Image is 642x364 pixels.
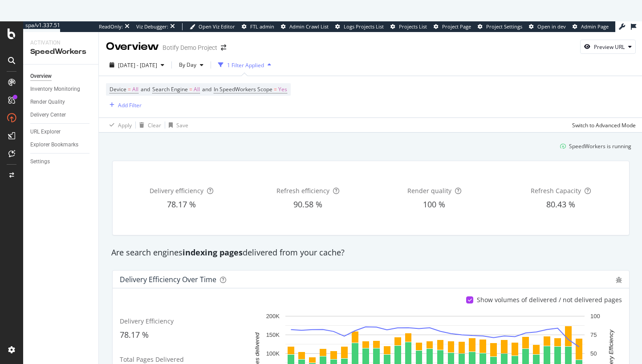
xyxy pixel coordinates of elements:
div: ReadOnly: [99,23,123,30]
span: Projects List [399,23,427,30]
span: Device [110,85,126,93]
text: 100 [590,313,600,320]
div: Are search engines delivered from your cache? [107,247,635,259]
span: Total Pages Delivered [120,355,184,364]
a: Admin Page [573,23,609,30]
iframe: Intercom live chat [612,334,633,355]
div: Preview URL [594,43,625,51]
a: Render Quality [30,97,92,107]
div: URL Explorer [30,127,61,137]
div: 1 Filter Applied [227,61,264,69]
div: Overview [30,72,52,81]
span: Delivery efficiency [150,186,203,195]
div: Delivery Center [30,110,66,120]
span: and [202,85,211,93]
div: Botify Demo Project [163,43,217,52]
div: bug [616,277,622,283]
div: SpeedWorkers [30,47,91,57]
span: Project Settings [486,23,522,30]
div: Activation [30,39,91,47]
div: Save [176,121,188,129]
span: Search Engine [152,85,188,93]
a: Open Viz Editor [190,23,235,30]
span: Project Page [442,23,471,30]
a: Inventory Monitoring [30,85,92,94]
div: Render Quality [30,97,65,107]
div: Clear [148,121,161,129]
a: Settings [30,157,92,166]
span: Yes [278,83,287,96]
span: 90.58 % [293,199,322,210]
text: 200K [266,313,280,320]
div: Settings [30,157,50,166]
div: Apply [118,121,132,129]
span: = [189,85,192,93]
a: Overview [30,72,92,81]
span: Logs Projects List [344,23,384,30]
a: spa/v1.337.51 [23,21,60,32]
button: 1 Filter Applied [215,58,275,72]
button: [DATE] - [DATE] [106,58,168,72]
span: [DATE] - [DATE] [118,61,157,69]
div: Switch to Advanced Mode [572,121,636,129]
text: 75 [590,332,597,338]
span: Open Viz Editor [199,23,235,30]
button: Preview URL [580,40,636,54]
span: 78.17 % [120,329,149,340]
div: Inventory Monitoring [30,85,80,94]
a: Project Settings [478,23,522,30]
text: 100K [266,350,280,357]
span: Admin Page [581,23,609,30]
span: 100 % [423,199,445,210]
span: Refresh efficiency [276,186,329,195]
button: Save [165,118,188,132]
span: and [141,85,150,93]
span: All [132,83,138,96]
span: 80.43 % [546,199,575,210]
span: Open in dev [537,23,566,30]
span: = [128,85,131,93]
text: 50 [590,350,597,357]
a: Explorer Bookmarks [30,140,92,150]
span: Admin Crawl List [289,23,329,30]
button: Add Filter [106,100,142,110]
div: Viz Debugger: [136,23,168,30]
button: Apply [106,118,132,132]
span: In SpeedWorkers Scope [214,85,272,93]
div: spa/v1.337.51 [23,21,60,29]
div: arrow-right-arrow-left [221,44,226,51]
a: Project Page [434,23,471,30]
a: URL Explorer [30,127,92,137]
strong: indexing pages [183,247,243,258]
div: Explorer Bookmarks [30,140,78,150]
a: Logs Projects List [335,23,384,30]
span: = [274,85,277,93]
span: Refresh Capacity [531,186,581,195]
text: 150K [266,332,280,338]
span: 78.17 % [167,199,196,210]
button: Switch to Advanced Mode [569,118,636,132]
span: Delivery Efficiency [120,317,174,325]
button: By Day [175,58,207,72]
a: Projects List [390,23,427,30]
span: FTL admin [250,23,274,30]
button: Clear [136,118,161,132]
div: Show volumes of delivered / not delivered pages [477,295,622,304]
div: Overview [106,39,159,54]
a: Delivery Center [30,110,92,120]
div: SpeedWorkers is running [569,142,631,150]
a: Open in dev [529,23,566,30]
span: By Day [175,61,196,69]
div: Delivery Efficiency over time [120,275,216,284]
span: All [194,83,200,96]
a: FTL admin [242,23,274,30]
span: Render quality [407,186,451,195]
a: Admin Crawl List [281,23,329,30]
div: Add Filter [118,101,142,109]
